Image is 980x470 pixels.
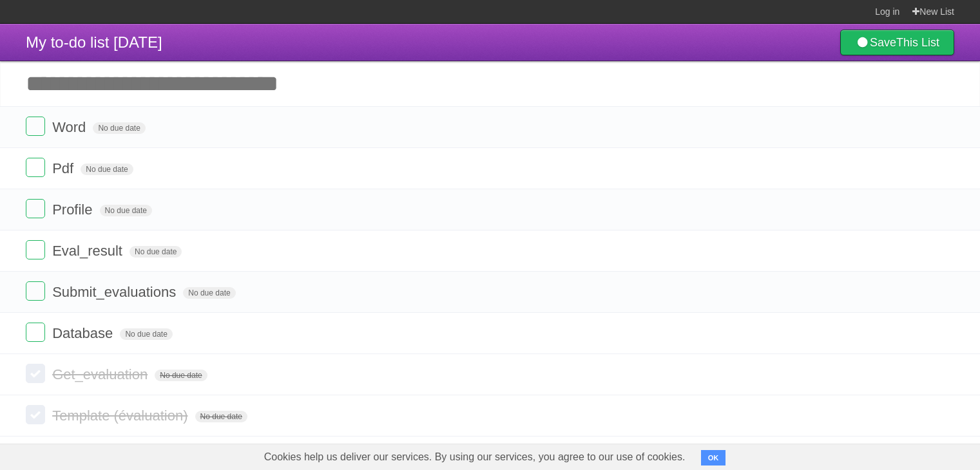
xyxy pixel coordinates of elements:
[26,281,45,301] label: Done
[896,36,939,49] b: This List
[81,164,133,175] span: No due date
[155,370,207,381] span: No due date
[52,160,77,176] span: Pdf
[701,450,726,465] button: OK
[120,328,172,340] span: No due date
[26,199,45,218] label: Done
[52,119,89,135] span: Word
[52,284,179,300] span: Submit_evaluations
[52,325,116,341] span: Database
[100,205,152,216] span: No due date
[26,158,45,177] label: Done
[26,405,45,424] label: Done
[26,323,45,342] label: Done
[195,411,247,422] span: No due date
[26,240,45,259] label: Done
[52,243,126,259] span: Eval_result
[26,364,45,383] label: Done
[183,287,235,299] span: No due date
[52,366,151,382] span: Get_evaluation
[840,30,954,55] a: SaveThis List
[52,408,191,424] span: Template (évaluation)
[251,444,698,470] span: Cookies help us deliver our services. By using our services, you agree to our use of cookies.
[130,246,182,258] span: No due date
[26,117,45,136] label: Done
[26,33,162,51] span: My to-do list [DATE]
[52,202,95,218] span: Profile
[93,122,145,134] span: No due date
